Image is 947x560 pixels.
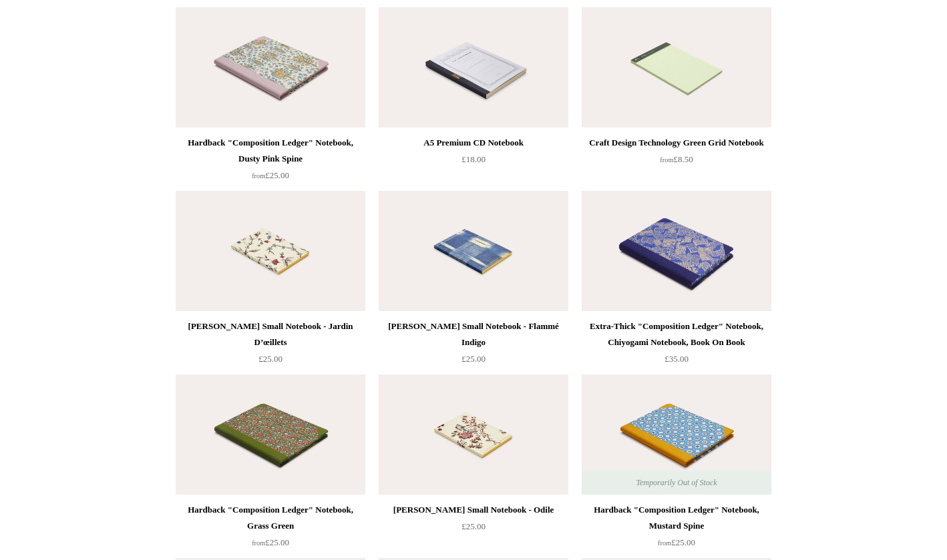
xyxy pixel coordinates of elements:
a: Extra-Thick "Composition Ledger" Notebook, Chiyogami Notebook, Book On Book Extra-Thick "Composit... [582,191,771,311]
img: Extra-Thick "Composition Ledger" Notebook, Chiyogami Notebook, Book On Book [582,191,771,311]
span: from [252,172,265,180]
img: Antoinette Poisson Small Notebook - Jardin D’œillets [176,191,365,311]
span: £35.00 [665,354,689,364]
img: Hardback "Composition Ledger" Notebook, Grass Green [176,374,365,495]
span: Temporarily Out of Stock [622,471,730,495]
a: Hardback "Composition Ledger" Notebook, Mustard Spine Hardback "Composition Ledger" Notebook, Mus... [582,374,771,495]
span: from [660,156,673,164]
img: Hardback "Composition Ledger" Notebook, Mustard Spine [582,374,771,495]
div: Hardback "Composition Ledger" Notebook, Mustard Spine [585,502,768,534]
a: Extra-Thick "Composition Ledger" Notebook, Chiyogami Notebook, Book On Book £35.00 [582,318,771,373]
div: Hardback "Composition Ledger" Notebook, Grass Green [179,502,362,534]
a: [PERSON_NAME] Small Notebook - Jardin D’œillets £25.00 [176,318,365,373]
a: Antoinette Poisson Small Notebook - Odile Antoinette Poisson Small Notebook - Odile [379,374,568,495]
img: Antoinette Poisson Small Notebook - Flammé Indigo [379,191,568,311]
a: Craft Design Technology Green Grid Notebook from£8.50 [582,135,771,190]
span: £25.00 [258,354,282,364]
div: A5 Premium CD Notebook [382,135,565,151]
span: from [252,539,265,547]
a: A5 Premium CD Notebook A5 Premium CD Notebook [379,7,568,127]
img: A5 Premium CD Notebook [379,7,568,127]
img: Antoinette Poisson Small Notebook - Odile [379,374,568,495]
div: [PERSON_NAME] Small Notebook - Odile [382,502,565,518]
div: Craft Design Technology Green Grid Notebook [585,135,768,151]
a: [PERSON_NAME] Small Notebook - Odile £25.00 [379,502,568,557]
a: Antoinette Poisson Small Notebook - Jardin D’œillets Antoinette Poisson Small Notebook - Jardin D... [176,191,365,311]
img: Craft Design Technology Green Grid Notebook [582,7,771,127]
a: Craft Design Technology Green Grid Notebook Craft Design Technology Green Grid Notebook [582,7,771,127]
a: Hardback "Composition Ledger" Notebook, Grass Green from£25.00 [176,502,365,557]
span: £25.00 [252,170,289,180]
a: A5 Premium CD Notebook £18.00 [379,135,568,190]
a: Hardback "Composition Ledger" Notebook, Mustard Spine from£25.00 [582,502,771,557]
span: £25.00 [461,354,486,364]
span: £25.00 [252,537,289,547]
div: [PERSON_NAME] Small Notebook - Flammé Indigo [382,318,565,350]
a: Antoinette Poisson Small Notebook - Flammé Indigo Antoinette Poisson Small Notebook - Flammé Indigo [379,191,568,311]
img: Hardback "Composition Ledger" Notebook, Dusty Pink Spine [176,7,365,127]
div: Hardback "Composition Ledger" Notebook, Dusty Pink Spine [179,135,362,167]
div: Extra-Thick "Composition Ledger" Notebook, Chiyogami Notebook, Book On Book [585,318,768,350]
a: Hardback "Composition Ledger" Notebook, Grass Green Hardback "Composition Ledger" Notebook, Grass... [176,374,365,495]
span: from [658,539,671,547]
div: [PERSON_NAME] Small Notebook - Jardin D’œillets [179,318,362,350]
span: £18.00 [461,154,486,164]
a: Hardback "Composition Ledger" Notebook, Dusty Pink Spine Hardback "Composition Ledger" Notebook, ... [176,7,365,127]
span: £25.00 [461,521,486,531]
span: £8.50 [660,154,693,164]
a: [PERSON_NAME] Small Notebook - Flammé Indigo £25.00 [379,318,568,373]
span: £25.00 [658,537,695,547]
a: Hardback "Composition Ledger" Notebook, Dusty Pink Spine from£25.00 [176,135,365,190]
